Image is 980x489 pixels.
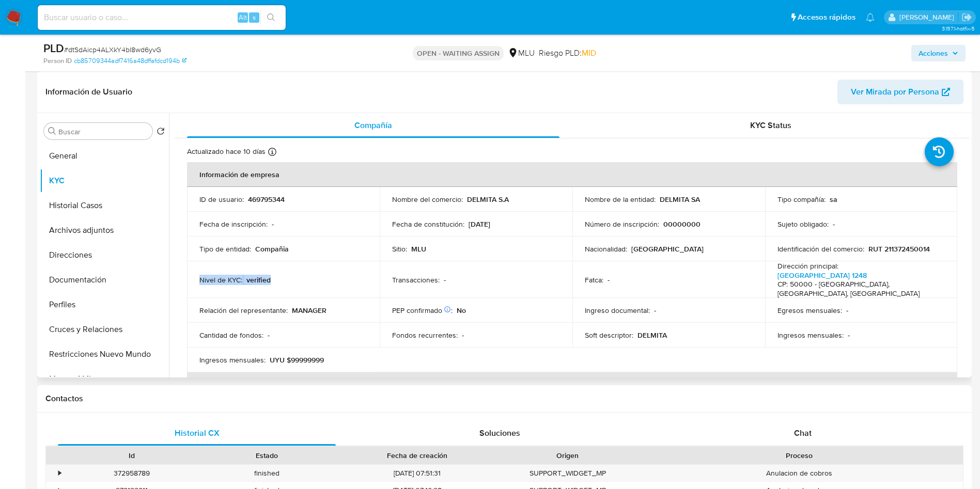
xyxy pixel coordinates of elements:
p: Transacciones : [392,275,440,285]
b: PLD [43,40,64,56]
button: Marcas AML [40,367,169,391]
span: Soluciones [479,427,520,439]
p: - [654,306,656,315]
span: Historial CX [175,427,220,439]
p: Sitio : [392,244,407,254]
span: 3.157.1-hotfix-5 [942,24,975,33]
div: MLU [508,48,535,59]
p: Nombre de la entidad : [585,195,656,204]
th: Datos de contacto [187,372,957,397]
p: Tipo compañía : [777,195,826,204]
p: - [846,306,848,315]
span: Ver Mirada por Persona [851,80,939,104]
p: Tipo de entidad : [199,244,251,254]
button: Documentación [40,267,169,292]
button: Cruces y Relaciones [40,317,169,342]
a: [GEOGRAPHIC_DATA] 1248 [777,270,867,280]
span: s [253,12,256,22]
div: • [58,468,61,478]
p: Soft descriptor : [585,330,633,340]
p: DELMITA [637,330,667,340]
p: Nombre del comercio : [392,195,463,204]
p: Identificación del comercio : [777,244,864,254]
p: [DATE] [469,219,490,229]
button: Buscar [48,127,56,135]
span: MID [582,47,596,59]
p: - [833,219,835,229]
p: ID de usuario : [199,195,244,204]
p: MANAGER [292,306,326,315]
span: Compañía [354,119,392,131]
span: # dtSdAicp4ALXkY4bI8wd6yvG [64,44,161,55]
button: Restricciones Nuevo Mundo [40,342,169,367]
button: search-icon [260,10,282,25]
button: Volver al orden por defecto [157,127,165,138]
button: Archivos adjuntos [40,218,169,243]
h1: Información de Usuario [45,87,132,97]
p: RUT 211372450014 [868,244,930,254]
div: finished [199,465,335,482]
span: Alt [239,12,247,22]
span: Chat [794,427,812,439]
p: Cantidad de fondos : [199,330,263,340]
p: [GEOGRAPHIC_DATA] [631,244,704,254]
h1: Contactos [45,393,963,404]
p: - [268,330,270,340]
p: Número de inscripción : [585,219,659,229]
p: verified [246,275,271,285]
p: Nivel de KYC : [199,275,242,285]
button: Perfiles [40,292,169,317]
th: Información de empresa [187,162,957,187]
button: KYC [40,168,169,193]
div: Origen [507,450,628,461]
p: sa [830,195,837,204]
p: Nacionalidad : [585,244,627,254]
p: Fondos recurrentes : [392,330,458,340]
span: Riesgo PLD: [539,48,596,59]
div: Fecha de creación [342,450,493,461]
span: Acciones [919,45,948,61]
div: Proceso [643,450,956,461]
p: - [272,219,274,229]
p: Ingresos mensuales : [777,330,844,340]
p: - [608,275,610,285]
p: Ingresos mensuales : [199,355,266,365]
p: 469795344 [248,195,285,204]
div: Id [71,450,192,461]
p: - [848,330,850,340]
p: MLU [411,244,426,254]
p: Compañia [255,244,289,254]
p: DELMITA S.A [467,195,509,204]
p: Relación del representante : [199,306,288,315]
a: Notificaciones [866,13,875,22]
input: Buscar usuario o caso... [38,11,286,24]
p: Fecha de constitución : [392,219,464,229]
p: Dirección principal : [777,261,838,271]
p: DELMITA SA [660,195,700,204]
p: UYU $99999999 [270,355,324,365]
div: SUPPORT_WIDGET_MP [500,465,635,482]
a: cb85709344adf7416a48dffafdcd194b [74,56,186,66]
p: - [462,330,464,340]
span: Accesos rápidos [798,12,855,23]
h4: CP: 50000 - [GEOGRAPHIC_DATA], [GEOGRAPHIC_DATA], [GEOGRAPHIC_DATA] [777,280,941,298]
span: KYC Status [750,119,791,131]
p: Fatca : [585,275,603,285]
button: Acciones [911,45,966,61]
a: Salir [961,12,972,23]
p: Sujeto obligado : [777,219,829,229]
p: - [444,275,446,285]
p: Actualizado hace 10 días [187,147,266,156]
div: Anulacion de cobros [635,465,963,482]
p: Egresos mensuales : [777,306,842,315]
p: Ingreso documental : [585,306,650,315]
div: Estado [207,450,328,461]
p: Fecha de inscripción : [199,219,268,229]
p: PEP confirmado : [392,306,453,315]
div: [DATE] 07:51:31 [335,465,500,482]
p: tomas.vaya@mercadolibre.com [899,12,958,22]
button: Historial Casos [40,193,169,218]
button: General [40,144,169,168]
p: No [457,306,466,315]
p: OPEN - WAITING ASSIGN [413,46,504,60]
